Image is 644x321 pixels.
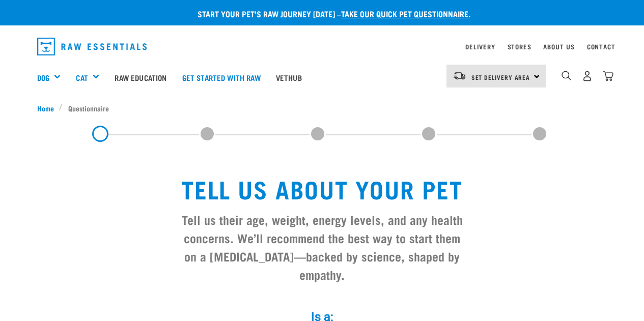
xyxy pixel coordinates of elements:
img: van-moving.png [453,71,466,80]
a: Raw Education [107,57,174,98]
a: take our quick pet questionnaire. [341,11,470,16]
img: Raw Essentials Logo [37,38,147,55]
a: Delivery [465,45,495,48]
img: user.png [582,71,593,81]
a: Get started with Raw [175,57,268,98]
a: Home [37,103,60,113]
a: Dog [37,72,49,83]
span: Set Delivery Area [471,75,530,79]
img: home-icon@2x.png [603,71,613,81]
h1: Tell us about your pet [178,174,467,202]
a: Vethub [268,57,310,98]
a: Stores [508,45,531,48]
span: Home [37,103,54,113]
a: About Us [543,45,574,48]
h3: Tell us their age, weight, energy levels, and any health concerns. We’ll recommend the best way t... [178,210,467,283]
nav: dropdown navigation [29,34,615,60]
a: Cat [76,72,88,83]
img: home-icon-1@2x.png [562,71,571,80]
a: Contact [587,45,615,48]
nav: breadcrumbs [37,103,607,113]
